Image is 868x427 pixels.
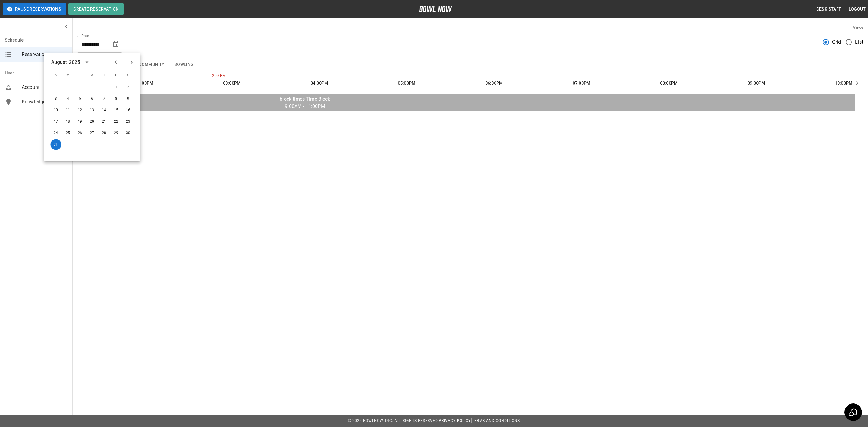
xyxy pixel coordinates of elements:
button: Aug 15, 2025 [111,105,122,116]
img: logo [419,6,452,12]
label: View [853,25,863,30]
button: Aug 6, 2025 [87,93,98,104]
span: M [63,69,74,81]
button: Choose date, selected date is Aug 31, 2025 [110,38,122,50]
button: Aug 29, 2025 [111,128,122,139]
span: W [87,69,98,81]
button: Aug 23, 2025 [123,116,134,127]
a: Terms and Conditions [472,419,520,423]
span: 2:53PM [211,73,212,79]
button: Aug 11, 2025 [63,105,74,116]
button: calendar view is open, switch to year view [82,57,92,68]
button: Aug 13, 2025 [87,105,98,116]
button: Aug 28, 2025 [99,128,110,139]
span: © 2022 BowlNow, Inc. All Rights Reserved. [348,419,439,423]
span: Account [22,84,68,91]
button: Aug 21, 2025 [99,116,110,127]
span: S [51,69,61,81]
button: Aug 4, 2025 [63,93,74,104]
button: Aug 5, 2025 [75,93,86,104]
button: Aug 16, 2025 [123,105,134,116]
span: S [123,69,134,81]
button: Aug 10, 2025 [51,105,61,116]
div: August [51,59,67,66]
button: Aug 27, 2025 [87,128,98,139]
button: Aug 25, 2025 [63,128,74,139]
button: Desk Staff [814,4,844,15]
button: Aug 7, 2025 [99,93,110,104]
span: Grid [832,39,841,46]
button: Aug 19, 2025 [75,116,86,127]
span: F [111,69,122,81]
button: Create Reservation [68,3,124,15]
button: Aug 14, 2025 [99,105,110,116]
span: T [75,69,86,81]
button: Aug 31, 2025 [51,139,61,150]
button: Aug 2, 2025 [123,82,134,93]
button: Aug 12, 2025 [75,105,86,116]
span: T [99,69,110,81]
button: Previous month [111,57,121,68]
button: Aug 17, 2025 [51,116,61,127]
button: Community [134,58,169,72]
button: Aug 30, 2025 [123,128,134,139]
button: Aug 3, 2025 [51,93,61,104]
button: Bowling [169,58,199,72]
button: Next month [127,57,137,68]
button: Aug 9, 2025 [123,93,134,104]
div: 2025 [69,59,80,66]
span: Reservations [22,51,68,58]
span: List [855,39,863,46]
button: Aug 18, 2025 [63,116,74,127]
a: Privacy Policy [439,419,471,423]
button: Aug 24, 2025 [51,128,61,139]
button: Aug 8, 2025 [111,93,122,104]
div: inventory tabs [77,58,863,72]
button: Aug 20, 2025 [87,116,98,127]
button: Aug 1, 2025 [111,82,122,93]
button: Pause Reservations [3,3,66,15]
button: Logout [846,4,868,15]
button: Aug 26, 2025 [75,128,86,139]
button: Aug 22, 2025 [111,116,122,127]
span: Knowledge Base [22,98,68,105]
